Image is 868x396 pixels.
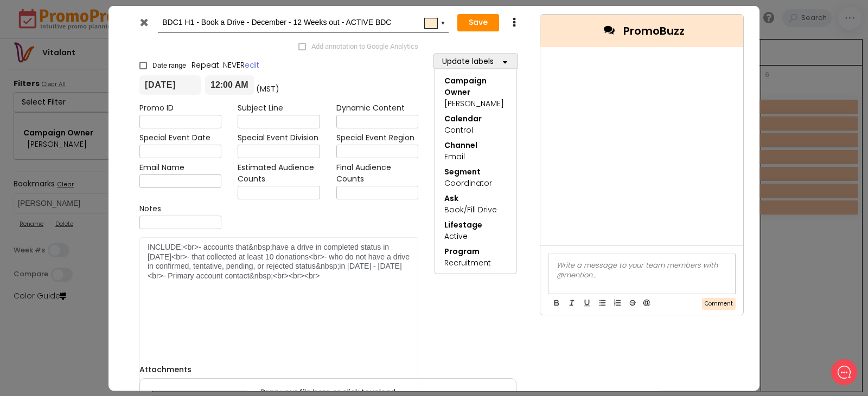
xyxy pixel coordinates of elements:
[9,115,208,153] div: Hi , You can now add bookmarks to your calendar filters! Try it by selecting filters, then click ...
[623,22,685,38] span: PromoBuzz
[238,132,318,144] label: Special Event Division
[205,75,254,95] input: Start time
[139,203,161,215] label: Notes
[139,75,201,95] input: From date
[30,48,187,61] h2: What can we do to help?
[444,257,507,269] div: Recruitment
[444,246,507,257] div: Program
[238,102,283,114] label: Subject Line
[9,186,208,209] button: New conversation
[70,193,130,202] span: New conversation
[702,297,736,310] button: Comment
[444,125,507,136] div: Control
[444,219,507,231] div: Lifestage
[444,166,507,178] div: Segment
[444,151,507,163] div: Email
[444,140,507,151] div: Channel
[444,231,507,242] div: Active
[254,75,279,94] div: (MST)
[139,132,210,144] label: Special Event Date
[30,27,187,43] h1: Hello [PERSON_NAME]!
[444,272,507,284] div: MarOps Lead
[139,365,516,374] h6: Attachments
[444,75,507,98] div: Campaign Owner
[9,153,208,161] div: [PERSON_NAME] •
[9,160,33,169] span: [DATE]
[152,61,186,70] span: Date range
[139,162,184,173] label: Email Name
[444,178,507,189] div: Coordinator
[9,93,30,114] img: US
[192,60,259,70] span: Repeat: NEVER
[433,53,518,69] button: Update labels
[336,132,414,144] label: Special Event Region
[444,193,507,204] div: Ask
[336,102,405,114] label: Dynamic Content
[444,113,507,125] div: Calendar
[139,102,174,114] label: Promo ID
[444,98,507,109] div: [PERSON_NAME]
[245,60,259,70] a: edit
[336,162,418,185] label: Final Audience Counts
[831,359,857,385] iframe: gist-messenger-bubble-iframe
[444,204,507,216] div: Book/Fill Drive
[238,162,320,185] label: Estimated Audience Counts
[91,326,137,333] span: We run on Gist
